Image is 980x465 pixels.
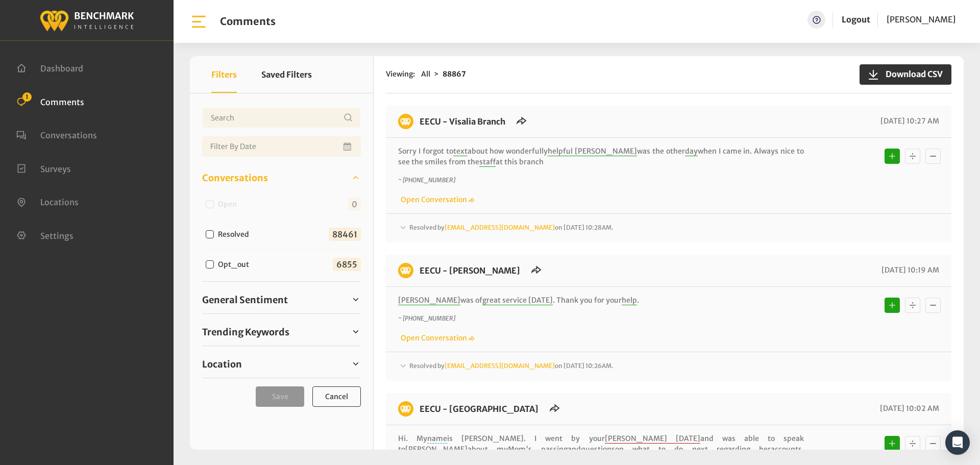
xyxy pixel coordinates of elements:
[190,13,208,31] img: bar
[214,229,257,240] label: Resolved
[413,401,545,417] h6: EECU - Milburn
[421,69,430,79] span: All
[398,360,939,373] div: Resolved by[EMAIL_ADDRESS][DOMAIN_NAME]on [DATE] 10:26AM.
[877,404,939,413] span: [DATE] 10:02 AM
[22,92,32,102] span: 1
[882,433,943,454] div: Basic example
[771,445,802,454] span: accounts
[482,296,553,305] span: great service [DATE]
[16,96,84,106] a: Comments 1
[398,114,413,129] img: benchmark
[202,357,242,371] span: Location
[202,170,361,185] a: Conversations
[413,114,511,129] h6: EECU - Visalia Branch
[622,296,637,305] span: help
[443,69,466,79] strong: 88867
[40,230,73,240] span: Settings
[420,265,520,276] a: EECU - [PERSON_NAME]
[887,11,955,29] a: [PERSON_NAME]
[341,136,355,157] button: Open Calendar
[879,68,943,80] span: Download CSV
[202,171,268,185] span: Conversations
[445,362,555,370] a: [EMAIL_ADDRESS][DOMAIN_NAME]
[508,445,567,454] span: Mom's passing
[329,228,361,241] span: 88461
[420,116,505,127] a: EECU - Visalia Branch
[16,230,73,240] a: Settings
[413,263,526,278] h6: EECU - Demaree Branch
[206,260,214,268] input: Opt_out
[16,196,79,206] a: Locations
[16,129,97,139] a: Conversations
[398,401,413,417] img: benchmark
[348,198,361,211] span: 0
[882,146,943,166] div: Basic example
[398,176,455,184] i: ~ [PHONE_NUMBER]
[605,434,700,444] span: [PERSON_NAME] [DATE]
[581,445,615,454] span: questions
[202,108,361,128] input: Username
[453,146,468,156] span: text
[16,62,83,72] a: Dashboard
[40,197,79,207] span: Locations
[879,265,939,275] span: [DATE] 10:19 AM
[40,63,83,74] span: Dashboard
[16,163,71,173] a: Surveys
[40,96,84,107] span: Comments
[887,14,955,25] span: [PERSON_NAME]
[945,430,970,455] div: Open Intercom Messenger
[386,69,415,80] span: Viewing:
[398,263,413,278] img: benchmark
[398,195,475,204] a: Open Conversation
[405,445,468,454] span: [PERSON_NAME]
[685,146,698,156] span: day
[427,434,447,444] span: name
[39,8,134,33] img: benchmark
[202,136,361,157] input: Date range input field
[878,116,939,126] span: [DATE] 10:27 AM
[398,222,939,234] div: Resolved by[EMAIL_ADDRESS][DOMAIN_NAME]on [DATE] 10:28AM.
[548,146,637,156] span: helpful [PERSON_NAME]
[214,259,257,270] label: Opt_out
[202,293,288,307] span: General Sentiment
[333,258,361,271] span: 6855
[842,11,870,29] a: Logout
[312,386,361,407] button: Cancel
[220,15,276,28] h1: Comments
[842,14,870,25] a: Logout
[206,230,214,238] input: Resolved
[211,56,237,93] button: Filters
[202,324,361,339] a: Trending Keywords
[479,157,496,167] span: staff
[409,224,614,231] span: Resolved by on [DATE] 10:28AM.
[202,325,289,339] span: Trending Keywords
[420,404,538,414] a: EECU - [GEOGRAPHIC_DATA]
[40,130,97,140] span: Conversations
[882,295,943,315] div: Basic example
[398,333,475,342] a: Open Conversation
[202,292,361,307] a: General Sentiment
[398,146,804,167] p: Sorry I forgot to about how wonderfully was the other when I came in. Always nice to see the smil...
[398,295,804,306] p: was of . Thank you for your .
[445,224,555,231] a: [EMAIL_ADDRESS][DOMAIN_NAME]
[261,56,312,93] button: Saved Filters
[860,64,951,85] button: Download CSV
[398,296,460,305] span: [PERSON_NAME]
[214,199,245,210] label: Open
[40,163,71,174] span: Surveys
[409,362,614,370] span: Resolved by on [DATE] 10:26AM.
[202,356,361,372] a: Location
[398,314,455,322] i: ~ [PHONE_NUMBER]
